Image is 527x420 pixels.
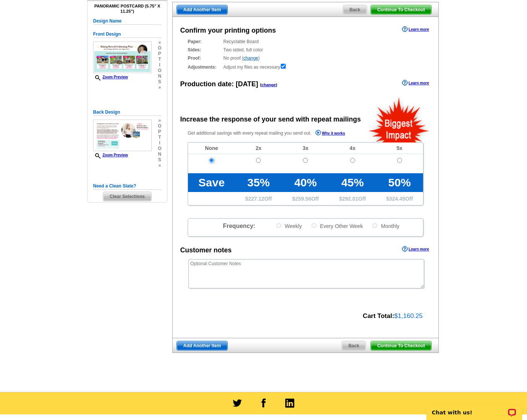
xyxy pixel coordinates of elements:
span: » [158,85,161,90]
input: Every Other Week [312,223,316,228]
p: Get additional savings with every repeat mailing you send out. [188,129,361,138]
div: Production date: [180,79,277,89]
span: t [158,57,161,62]
span: 324.45 [389,196,405,202]
input: Monthly [372,223,377,228]
img: biggestImpact.png [368,96,430,142]
span: o [158,45,161,51]
a: Add Another Item [176,341,227,351]
span: $1,160.25 [394,312,423,319]
span: [DATE] [236,80,258,88]
a: Learn more [402,80,429,86]
a: Back [343,5,367,15]
td: 3x [282,142,329,154]
label: Weekly [276,222,302,229]
h5: Front Design [93,31,161,38]
div: Increase the response of your send with repeat mailings [180,114,361,124]
strong: Sides: [188,46,221,53]
div: Two sided, full color [188,46,423,53]
span: p [158,129,161,135]
td: $ Off [376,192,423,205]
span: 292.01 [342,196,358,202]
span: 227.12 [248,196,264,202]
td: 5x [376,142,423,154]
span: s [158,79,161,85]
span: Clear Selections [103,192,151,201]
td: Save [188,173,235,192]
td: $ Off [329,192,376,205]
a: Back [342,341,366,351]
span: Add Another Item [177,341,227,350]
label: Monthly [372,222,399,229]
a: Learn more [402,26,429,32]
span: Add Another Item [177,5,227,14]
img: small-thumb.jpg [93,42,152,73]
span: p [158,51,161,57]
span: » [158,163,161,168]
input: Weekly [276,223,281,228]
span: i [158,62,161,68]
span: n [158,151,161,157]
td: 45% [329,173,376,192]
span: s [158,157,161,163]
h5: Back Design [93,109,161,116]
span: Continue To Checkout [371,5,431,14]
td: 40% [282,173,329,192]
div: Confirm your printing options [180,25,276,36]
td: $ Off [282,192,329,205]
td: $ Off [235,192,282,205]
a: change [261,82,276,87]
td: None [188,142,235,154]
div: Customer notes [180,245,232,255]
label: Every Other Week [311,222,363,229]
h5: Design Name [93,18,161,25]
td: 50% [376,173,423,192]
td: 4x [329,142,376,154]
span: o [158,68,161,73]
span: » [158,40,161,45]
iframe: LiveChat chat widget [422,396,527,420]
span: t [158,135,161,140]
a: Why it works [315,130,345,138]
div: No proof ( ) [188,55,423,61]
span: i [158,140,161,146]
strong: Paper: [188,38,221,45]
h4: Panoramic Postcard (5.75" x 11.25") [93,4,161,13]
span: n [158,73,161,79]
div: Adjust my files as necessary [188,63,423,70]
span: Back [342,341,366,350]
strong: Adjustments: [188,64,221,70]
span: 259.56 [295,196,311,202]
span: Continue To Checkout [371,341,431,350]
span: ( ) [260,82,277,87]
a: Zoom Preview [93,75,128,79]
a: Learn more [402,246,429,252]
span: o [158,123,161,129]
span: Back [343,5,367,14]
h5: Need a Clean Slate? [93,183,161,190]
span: Frequency: [223,223,255,229]
span: o [158,146,161,151]
div: Recyclable Board [188,38,423,45]
a: Zoom Preview [93,153,128,157]
span: » [158,118,161,123]
strong: Proof: [188,55,221,61]
td: 2x [235,142,282,154]
strong: Cart Total: [363,312,394,319]
td: 35% [235,173,282,192]
img: small-thumb.jpg [93,120,152,151]
a: Add Another Item [176,5,227,15]
a: change [243,55,258,61]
